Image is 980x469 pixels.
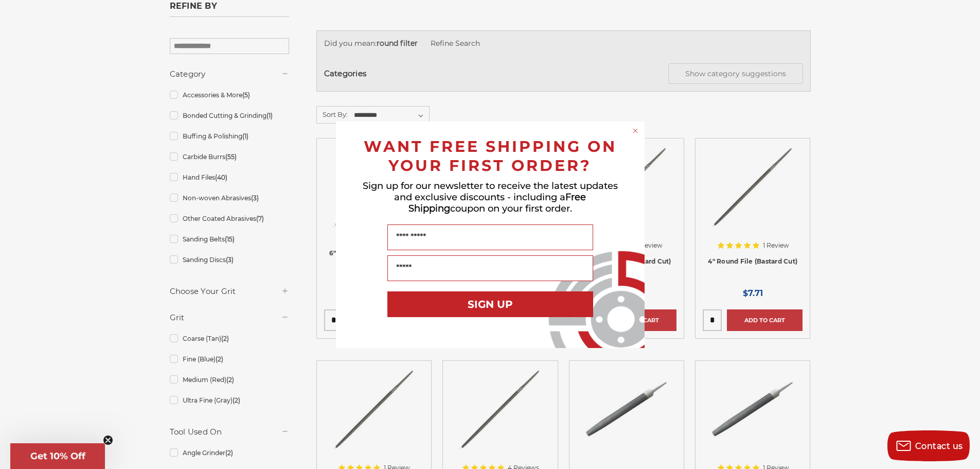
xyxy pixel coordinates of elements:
[887,430,970,461] button: Contact us
[408,192,586,214] span: Free Shipping
[630,126,640,136] button: Close dialog
[363,180,618,214] span: Sign up for our newsletter to receive the latest updates and exclusive discounts - including a co...
[364,137,617,175] span: WANT FREE SHIPPING ON YOUR FIRST ORDER?
[387,291,593,317] button: SIGN UP
[915,441,963,451] span: Contact us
